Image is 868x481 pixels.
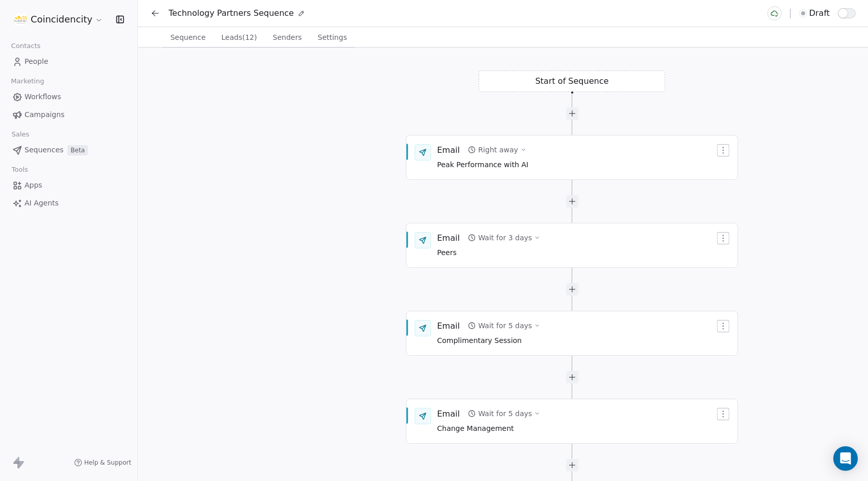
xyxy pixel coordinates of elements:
[8,106,129,123] a: Campaigns
[464,143,530,157] button: Right away
[437,144,460,155] div: Email
[31,13,92,26] span: Coincidencity
[437,159,529,171] span: Peak Performance with AI
[25,145,63,155] span: Sequences
[25,56,49,67] span: People
[479,71,665,92] div: Start of Sequence
[8,177,129,194] a: Apps
[7,127,34,142] span: Sales
[7,38,45,54] span: Contacts
[166,30,209,44] span: Sequence
[437,247,541,259] span: Peers
[437,335,541,347] span: Complimentary Session
[314,30,351,44] span: Settings
[406,311,738,356] div: EmailWait for 5 daysComplimentary Session
[478,408,532,419] div: Wait for 5 days
[406,399,738,444] div: EmailWait for 5 daysChange Management
[464,406,544,421] button: Wait for 5 days
[406,223,738,268] div: EmailWait for 3 daysPeers
[437,232,460,243] div: Email
[12,11,105,28] button: Coincidencity
[8,88,129,105] a: Workflows
[8,195,129,212] a: AI Agents
[25,198,59,209] span: AI Agents
[7,162,32,177] span: Tools
[464,318,544,333] button: Wait for 5 days
[84,459,131,467] span: Help & Support
[25,91,61,102] span: Workflows
[833,446,858,471] div: Open Intercom Messenger
[437,320,460,331] div: Email
[437,423,541,434] span: Change Management
[478,145,518,155] div: Right away
[8,53,129,70] a: People
[7,74,49,89] span: Marketing
[67,145,88,155] span: Beta
[14,13,27,26] img: Coincidencity%20-%20yellow%20logo%20with%20cloud%20at%20166x85.png
[269,30,306,44] span: Senders
[478,320,532,331] div: Wait for 5 days
[74,459,131,467] a: Help & Support
[809,7,830,19] span: draft
[25,109,64,120] span: Campaigns
[25,180,42,191] span: Apps
[478,233,532,243] div: Wait for 3 days
[169,7,294,19] span: Technology Partners Sequence
[437,408,460,419] div: Email
[217,30,261,44] span: Leads (12)
[406,135,738,180] div: EmailRight awayPeak Performance with AI
[464,231,544,245] button: Wait for 3 days
[8,142,129,158] a: SequencesBeta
